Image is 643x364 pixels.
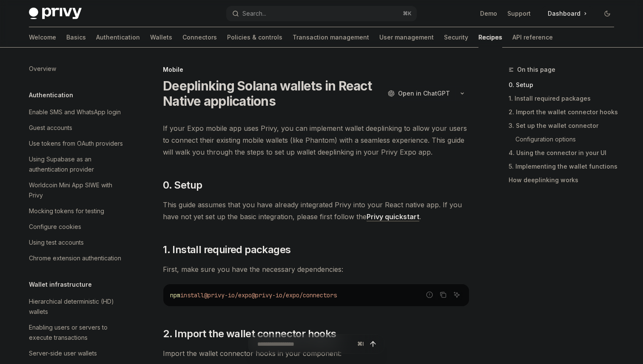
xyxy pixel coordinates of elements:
div: Worldcoin Mini App SIWE with Privy [29,180,126,200]
a: Wallets [150,27,172,48]
button: Ask AI [451,289,462,300]
a: Chrome extension authentication [22,251,131,266]
a: Server-side user wallets [22,346,131,361]
a: Policies & controls [227,27,282,48]
button: Report incorrect code [424,289,435,300]
span: ⌘ K [403,10,412,17]
div: Using test accounts [29,237,84,248]
span: install [180,291,204,299]
div: Search... [242,8,266,19]
span: 1. Install required packages [163,243,290,257]
div: Mocking tokens for testing [29,206,104,216]
a: Use tokens from OAuth providers [22,136,131,151]
span: First, make sure you have the necessary dependencies: [163,263,469,275]
div: Overview [29,64,56,74]
a: 4. Using the connector in your UI [509,146,621,160]
a: Support [507,9,531,18]
span: npm [170,291,180,299]
span: @privy-io/expo [204,291,252,299]
a: 2. Import the wallet connector hooks [509,105,621,119]
div: Mobile [163,65,469,74]
h5: Authentication [29,90,73,100]
div: Use tokens from OAuth providers [29,138,123,149]
input: Ask a question... [257,335,354,353]
a: Mocking tokens for testing [22,203,131,219]
a: Basics [66,27,86,48]
span: 2. Import the wallet connector hooks [163,327,336,341]
button: Open in ChatGPT [382,86,455,101]
a: Hierarchical deterministic (HD) wallets [22,294,131,319]
a: Guest accounts [22,120,131,135]
div: Chrome extension authentication [29,253,121,263]
a: Transaction management [293,27,369,48]
button: Open search [226,6,417,21]
a: API reference [512,27,553,48]
a: Configure cookies [22,219,131,234]
h5: Wallet infrastructure [29,279,92,290]
a: Overview [22,61,131,76]
div: Configure cookies [29,222,81,232]
a: Demo [480,9,497,18]
a: Enabling users or servers to execute transactions [22,320,131,345]
a: Dashboard [541,7,594,20]
button: Copy the contents from the code block [438,289,449,300]
button: Toggle dark mode [600,7,614,20]
a: Recipes [478,27,502,48]
span: 0. Setup [163,178,202,192]
span: @privy-io/expo/connectors [252,291,337,299]
a: Connectors [182,27,217,48]
a: Authentication [96,27,140,48]
div: Using Supabase as an authentication provider [29,154,126,175]
div: Hierarchical deterministic (HD) wallets [29,296,126,317]
button: Send message [367,338,379,350]
span: Dashboard [548,9,580,18]
a: Using Supabase as an authentication provider [22,152,131,177]
span: This guide assumes that you have already integrated Privy into your React native app. If you have... [163,199,469,223]
a: Enable SMS and WhatsApp login [22,104,131,120]
a: How deeplinking works [509,173,621,187]
span: Open in ChatGPT [398,89,450,98]
a: Configuration options [509,133,621,146]
a: 5. Implementing the wallet functions [509,160,621,173]
a: User management [379,27,434,48]
div: Enable SMS and WhatsApp login [29,107,121,117]
a: Using test accounts [22,235,131,250]
div: Enabling users or servers to execute transactions [29,322,126,343]
a: Security [444,27,468,48]
a: Worldcoin Mini App SIWE with Privy [22,178,131,203]
a: 0. Setup [509,78,621,92]
img: dark logo [29,8,82,20]
a: 3. Set up the wallet connector [509,119,621,133]
h1: Deeplinking Solana wallets in React Native applications [163,78,379,109]
span: If your Expo mobile app uses Privy, you can implement wallet deeplinking to allow your users to c... [163,122,469,158]
div: Guest accounts [29,123,72,133]
div: Server-side user wallets [29,348,97,358]
span: On this page [517,65,555,75]
a: Privy quickstart [367,212,419,221]
a: 1. Install required packages [509,92,621,105]
a: Welcome [29,27,56,48]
